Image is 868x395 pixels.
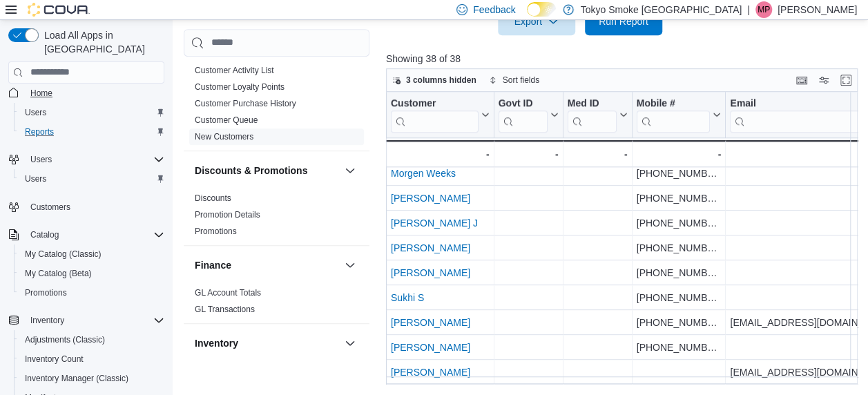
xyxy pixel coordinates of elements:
[19,331,164,348] span: Adjustments (Classic)
[391,242,470,253] a: [PERSON_NAME]
[25,287,67,298] span: Promotions
[195,98,296,108] a: Customer Purchase History
[567,97,627,132] button: Med ID
[25,85,58,102] a: Home
[391,317,470,328] a: [PERSON_NAME]
[184,284,369,322] div: Finance
[195,131,253,141] a: New Customers
[25,312,70,329] button: Inventory
[25,126,54,137] span: Reports
[386,52,862,66] p: Showing 38 of 38
[28,3,90,17] img: Cova
[14,103,170,122] button: Users
[25,151,57,168] button: Users
[195,97,296,108] span: Customer Purchase History
[19,171,52,187] a: Users
[636,97,710,132] div: Mobile #
[39,28,164,56] span: Load All Apps in [GEOGRAPHIC_DATA]
[25,334,105,345] span: Adjustments (Classic)
[391,97,490,132] button: Customer
[391,367,470,378] a: [PERSON_NAME]
[30,154,52,165] span: Users
[195,163,307,177] h3: Discounts & Promotions
[195,115,258,124] a: Customer Queue
[25,373,128,384] span: Inventory Manager (Classic)
[30,229,59,240] span: Catalog
[391,97,479,132] div: Customer URL
[636,190,721,206] div: [PHONE_NUMBER]
[636,165,721,182] div: [PHONE_NUMBER]
[19,124,164,140] span: Reports
[195,287,261,297] a: GL Account Totals
[838,72,854,88] button: Enter fullscreen
[391,168,456,179] a: Morgen Weeks
[636,339,721,356] div: [PHONE_NUMBER]
[391,193,470,204] a: [PERSON_NAME]
[195,209,260,220] span: Promotion Details
[195,114,258,125] span: Customer Queue
[567,97,616,132] div: Med ID
[30,315,64,326] span: Inventory
[3,83,170,103] button: Home
[747,1,750,18] p: |
[14,244,170,264] button: My Catalog (Classic)
[195,258,339,271] button: Finance
[503,75,539,86] span: Sort fields
[498,97,547,132] div: Govt ID
[25,107,46,118] span: Users
[498,146,558,162] div: -
[14,264,170,283] button: My Catalog (Beta)
[19,246,164,262] span: My Catalog (Classic)
[195,258,231,271] h3: Finance
[25,249,102,260] span: My Catalog (Classic)
[498,97,558,132] button: Govt ID
[636,264,721,281] div: [PHONE_NUMBER]
[195,209,260,219] a: Promotion Details
[195,226,237,235] a: Promotions
[3,197,170,217] button: Customers
[19,246,107,262] a: My Catalog (Classic)
[195,336,339,349] button: Inventory
[19,351,164,367] span: Inventory Count
[25,227,64,243] button: Catalog
[195,192,231,203] span: Discounts
[387,72,482,88] button: 3 columns hidden
[816,72,832,88] button: Display options
[195,64,274,75] span: Customer Activity List
[195,336,238,349] h3: Inventory
[391,267,470,278] a: [PERSON_NAME]
[19,351,89,367] a: Inventory Count
[391,218,478,229] a: [PERSON_NAME] J
[25,151,164,168] span: Users
[527,2,556,17] input: Dark Mode
[14,283,170,302] button: Promotions
[195,131,253,142] span: New Customers
[25,268,92,279] span: My Catalog (Beta)
[195,193,231,202] a: Discounts
[25,173,46,184] span: Users
[581,1,742,18] p: Tokyo Smoke [GEOGRAPHIC_DATA]
[184,189,369,244] div: Discounts & Promotions
[195,65,274,75] a: Customer Activity List
[25,354,84,365] span: Inventory Count
[195,304,255,314] a: GL Transactions
[195,81,284,91] a: Customer Loyalty Points
[391,97,479,110] div: Customer
[636,146,721,162] div: -
[19,171,164,187] span: Users
[406,75,476,86] span: 3 columns hidden
[473,3,515,17] span: Feedback
[3,150,170,169] button: Users
[636,289,721,306] div: [PHONE_NUMBER]
[30,202,70,213] span: Customers
[19,331,110,348] a: Adjustments (Classic)
[3,311,170,330] button: Inventory
[19,104,164,121] span: Users
[19,285,73,301] a: Promotions
[342,256,358,273] button: Finance
[30,88,52,99] span: Home
[636,314,721,331] div: [PHONE_NUMBER]
[25,198,164,215] span: Customers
